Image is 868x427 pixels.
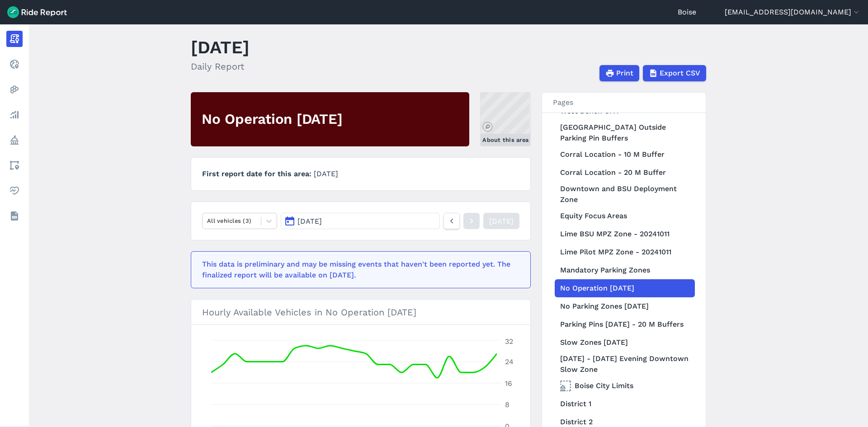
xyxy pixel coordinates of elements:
[555,225,695,243] a: Lime BSU MPZ Zone - 20241011
[643,65,706,81] button: Export CSV
[555,261,695,279] a: Mandatory Parking Zones
[616,68,633,79] span: Print
[6,132,23,148] a: Policy
[555,145,695,164] a: Corral Location - 10 M Buffer
[599,65,639,81] button: Print
[6,31,23,47] a: Report
[191,35,250,60] h1: [DATE]
[555,243,695,261] a: Lime Pilot MPZ Zone - 20241011
[555,395,695,413] a: District 1
[6,107,23,123] a: Analyze
[281,213,440,229] button: [DATE]
[191,60,250,73] h2: Daily Report
[202,109,342,129] h2: No Operation [DATE]
[314,169,338,178] span: [DATE]
[555,333,695,352] a: Slow Zones [DATE]
[678,7,696,18] a: Boise
[542,93,706,113] h3: Pages
[191,300,530,325] h3: Hourly Available Vehicles in No Operation [DATE]
[505,337,513,346] tspan: 32
[505,357,514,366] tspan: 24
[660,68,700,79] span: Export CSV
[505,379,512,388] tspan: 16
[483,213,519,229] a: [DATE]
[505,400,509,409] tspan: 8
[6,208,23,224] a: Datasets
[725,7,861,18] button: [EMAIL_ADDRESS][DOMAIN_NAME]
[555,297,695,315] a: No Parking Zones [DATE]
[555,182,695,207] a: Downtown and BSU Deployment Zone
[202,259,514,281] div: This data is preliminary and may be missing events that haven't been reported yet. The finalized ...
[6,56,23,72] a: Realtime
[202,169,314,178] span: First report date for this area
[6,81,23,98] a: Heatmaps
[555,164,695,182] a: Corral Location - 20 M Buffer
[480,92,531,146] a: About this area
[297,217,322,225] span: [DATE]
[555,315,695,333] a: Parking Pins [DATE] - 20 M Buffers
[555,279,695,297] a: No Operation [DATE]
[6,157,23,174] a: Areas
[555,352,695,377] a: [DATE] - [DATE] Evening Downtown Slow Zone
[6,183,23,199] a: Health
[555,120,695,145] a: [GEOGRAPHIC_DATA] Outside Parking Pin Buffers
[555,207,695,225] a: Equity Focus Areas
[7,6,67,18] img: Ride Report
[555,377,695,395] a: Boise City Limits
